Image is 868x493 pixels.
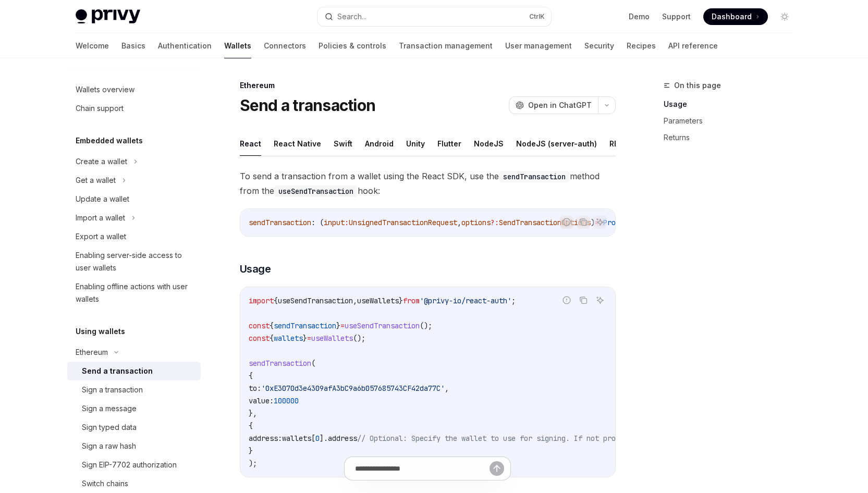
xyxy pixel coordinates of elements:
a: Returns [664,129,801,146]
a: Usage [664,96,801,113]
a: Connectors [264,33,306,58]
div: Enabling server-side access to user wallets [76,249,194,274]
a: Parameters [664,113,801,129]
a: User management [505,33,572,58]
button: REST API [609,131,642,156]
span: { [249,371,253,380]
span: wallets [274,334,303,343]
span: '@privy-io/react-auth' [420,296,511,305]
a: Enabling offline actions with user wallets [67,277,201,309]
span: , [445,384,449,393]
a: Policies & controls [319,33,386,58]
div: Sign a message [82,402,137,415]
span: sendTransaction [249,218,311,227]
span: value: [249,396,274,405]
a: Sign a raw hash [67,437,201,455]
a: Dashboard [703,8,768,25]
span: { [270,334,274,343]
span: useWallets [357,296,399,305]
button: Send message [490,461,504,476]
span: options [461,218,491,227]
button: Ask AI [593,215,607,229]
span: On this page [674,79,721,92]
span: address [328,434,357,443]
div: Sign typed data [82,421,137,434]
span: ( [311,359,315,368]
a: Sign a transaction [67,380,201,399]
div: Sign EIP-7702 authorization [82,459,177,471]
button: React Native [274,131,321,156]
span: }, [249,409,257,418]
span: = [340,321,345,330]
span: ?: [491,218,499,227]
h1: Send a transaction [240,96,376,115]
button: Report incorrect code [560,215,573,229]
span: Dashboard [712,11,752,22]
button: NodeJS [474,131,504,156]
span: To send a transaction from a wallet using the React SDK, use the method from the hook: [240,169,616,198]
span: import [249,296,274,305]
button: Search...CtrlK [317,7,551,26]
div: Export a wallet [76,230,126,243]
span: { [274,296,278,305]
a: Export a wallet [67,227,201,246]
h5: Embedded wallets [76,134,143,147]
span: } [249,446,253,455]
a: Transaction management [399,33,493,58]
a: API reference [668,33,718,58]
span: useSendTransaction [345,321,420,330]
span: 0 [315,434,320,443]
a: Sign EIP-7702 authorization [67,455,201,474]
span: UnsignedTransactionRequest [349,218,457,227]
span: { [270,321,274,330]
span: , [457,218,461,227]
button: Ask AI [593,293,607,307]
div: Get a wallet [76,174,116,187]
a: Welcome [76,33,109,58]
a: Update a wallet [67,190,201,208]
a: Send a transaction [67,362,201,380]
a: Wallets [224,33,251,58]
span: const [249,334,270,343]
div: Sign a transaction [82,384,143,396]
span: to: [249,384,261,393]
a: Demo [629,11,650,22]
div: Update a wallet [76,193,129,205]
span: sendTransaction [249,359,311,368]
span: , [353,296,357,305]
button: Unity [406,131,425,156]
span: ) [591,218,595,227]
code: sendTransaction [499,171,570,182]
span: [ [311,434,315,443]
a: Sign a message [67,399,201,418]
a: Recipes [627,33,656,58]
a: Sign typed data [67,418,201,437]
span: address: [249,434,282,443]
button: Report incorrect code [560,293,573,307]
a: Switch chains [67,474,201,493]
img: light logo [76,9,140,24]
button: Toggle dark mode [776,8,793,25]
div: Create a wallet [76,155,127,168]
button: Android [365,131,394,156]
span: { [249,421,253,430]
code: useSendTransaction [274,186,358,197]
span: ]. [320,434,328,443]
span: sendTransaction [274,321,336,330]
div: Wallets overview [76,83,135,96]
div: Sign a raw hash [82,440,136,452]
button: NodeJS (server-auth) [516,131,597,156]
a: Chain support [67,99,201,118]
button: Open in ChatGPT [509,96,598,114]
span: Open in ChatGPT [528,100,592,110]
button: React [240,131,261,156]
button: Swift [334,131,352,156]
span: : ( [311,218,324,227]
span: 100000 [274,396,299,405]
span: // Optional: Specify the wallet to use for signing. If not provided, the first wallet will be used. [357,434,770,443]
button: Copy the contents from the code block [577,215,590,229]
span: } [336,321,340,330]
span: useSendTransaction [278,296,353,305]
div: Enabling offline actions with user wallets [76,280,194,305]
span: wallets [282,434,311,443]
